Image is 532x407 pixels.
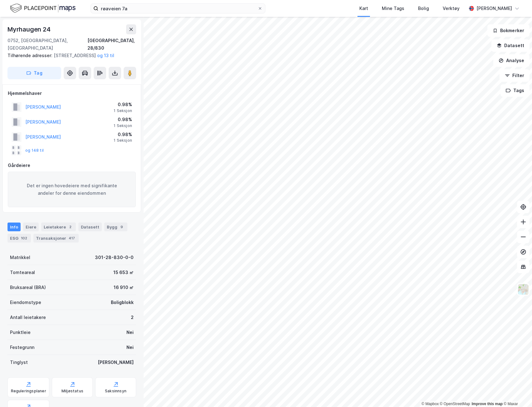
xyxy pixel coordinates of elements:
button: Tag [7,67,61,79]
button: Datasett [491,39,530,52]
div: 9 [119,224,125,230]
div: Tinglyst [10,359,28,366]
img: logo.f888ab2527a4732fd821a326f86c7f29.svg [10,3,76,14]
div: [STREET_ADDRESS] [7,52,131,59]
input: Søk på adresse, matrikkel, gårdeiere, leietakere eller personer [98,4,258,13]
img: Z [517,283,529,295]
div: ESG [7,234,31,243]
button: Bokmerker [487,24,530,37]
div: [PERSON_NAME] [98,359,134,366]
div: Mine Tags [382,5,404,12]
div: Bygg [104,223,127,231]
div: Verktøy [443,5,460,12]
div: Nei [126,329,134,336]
div: Bolig [418,5,429,12]
div: Myrhaugen 24 [7,24,52,34]
iframe: Chat Widget [501,377,532,407]
div: Saksinnsyn [105,389,126,394]
div: 0.98% [114,116,132,123]
button: Analyse [493,54,530,67]
div: 16 910 ㎡ [114,284,134,291]
div: Tomteareal [10,269,35,276]
div: Hjemmelshaver [8,90,136,97]
div: 1 Seksjon [114,123,132,128]
div: Miljøstatus [62,389,83,394]
a: OpenStreetMap [440,402,470,406]
div: 2 [131,314,134,321]
div: [GEOGRAPHIC_DATA], 28/830 [87,37,136,52]
div: Transaksjoner [33,234,79,243]
div: 301-28-830-0-0 [95,254,134,261]
div: Eiendomstype [10,299,41,306]
div: Antall leietakere [10,314,46,321]
div: Festegrunn [10,344,34,351]
div: 0.98% [114,101,132,108]
div: Kart [359,5,368,12]
div: Bruksareal (BRA) [10,284,46,291]
div: 0.98% [114,131,132,138]
button: Tags [500,84,530,97]
div: Matrikkel [10,254,30,261]
div: 1 Seksjon [114,108,132,113]
div: Eiere [23,223,39,231]
a: Improve this map [472,402,503,406]
div: Datasett [78,223,102,231]
div: Boligblokk [111,299,134,306]
div: Kontrollprogram for chat [501,377,532,407]
div: 15 653 ㎡ [113,269,134,276]
div: Info [7,223,21,231]
div: 1 Seksjon [114,138,132,143]
a: Mapbox [421,402,439,406]
div: Det er ingen hovedeiere med signifikante andeler for denne eiendommen [8,172,136,207]
span: Tilhørende adresser: [7,53,54,58]
div: Reguleringsplaner [11,389,46,394]
div: 2 [67,224,73,230]
div: [PERSON_NAME] [476,5,512,12]
div: 0752, [GEOGRAPHIC_DATA], [GEOGRAPHIC_DATA] [7,37,87,52]
div: Nei [126,344,134,351]
div: Punktleie [10,329,31,336]
div: Gårdeiere [8,162,136,169]
div: Leietakere [41,223,76,231]
div: 102 [20,235,28,241]
button: Filter [500,69,530,82]
div: 417 [67,235,76,241]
